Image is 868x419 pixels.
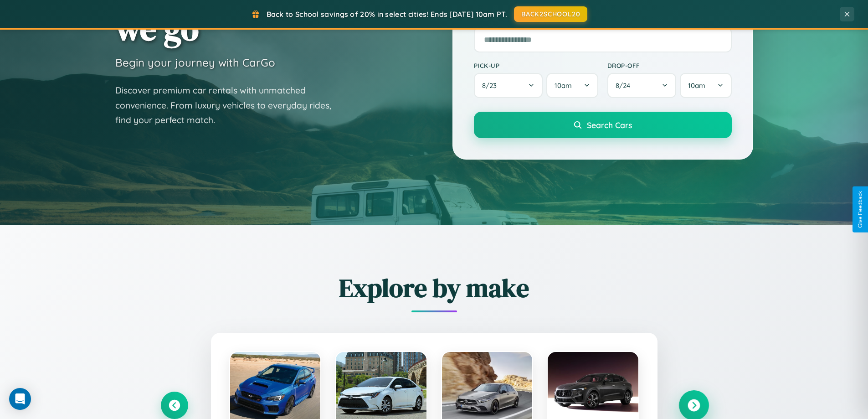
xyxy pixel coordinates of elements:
label: Drop-off [607,62,732,69]
p: Discover premium car rentals with unmatched convenience. From luxury vehicles to everyday rides, ... [115,83,343,128]
label: Pick-up [474,62,598,69]
button: 10am [680,73,731,98]
button: BACK2SCHOOL20 [514,6,587,22]
button: 8/24 [607,73,677,98]
button: 8/23 [474,73,543,98]
button: 10am [546,73,598,98]
div: Open Intercom Messenger [9,388,31,410]
span: 10am [688,81,705,90]
span: 8 / 23 [482,81,501,90]
h3: Begin your journey with CarGo [115,56,275,69]
span: Search Cars [587,120,632,130]
span: 10am [555,81,572,90]
div: Give Feedback [857,191,863,228]
button: Search Cars [474,112,732,138]
span: Back to School savings of 20% in select cities! Ends [DATE] 10am PT. [267,10,507,19]
span: 8 / 24 [616,81,635,90]
h2: Explore by make [161,270,708,305]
